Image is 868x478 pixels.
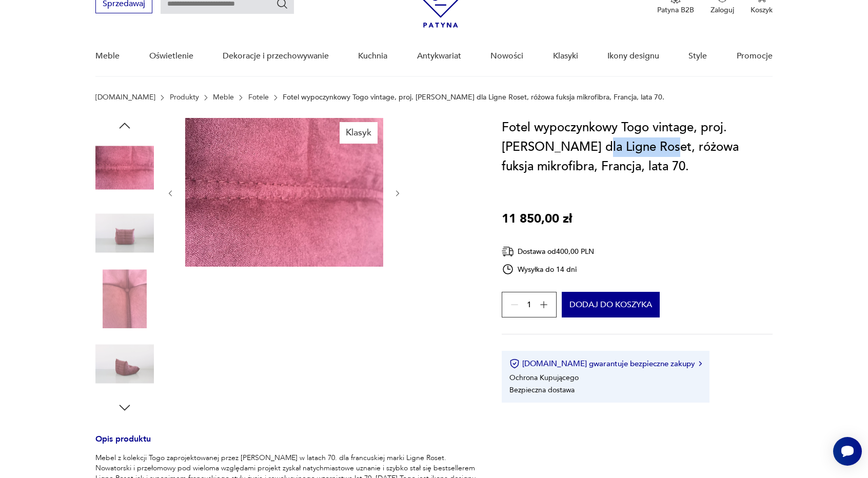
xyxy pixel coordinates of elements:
[502,263,595,275] div: Wysyłka do 14 dni
[502,209,572,229] p: 11 850,00 zł
[657,5,694,15] p: Patyna B2B
[95,335,154,393] img: Zdjęcie produktu Fotel wypoczynkowy Togo vintage, proj. M. Ducaroy dla Ligne Roset, różowa fuksja...
[711,5,734,15] p: Zaloguj
[509,358,702,369] button: [DOMAIN_NAME] gwarantuje bezpieczne zakupy
[502,245,514,258] img: Ikona dostawy
[95,93,155,102] a: [DOMAIN_NAME]
[95,269,154,328] img: Zdjęcie produktu Fotel wypoczynkowy Togo vintage, proj. M. Ducaroy dla Ligne Roset, różowa fuksja...
[95,36,120,76] a: Meble
[185,118,383,267] img: Zdjęcie produktu Fotel wypoczynkowy Togo vintage, proj. M. Ducaroy dla Ligne Roset, różowa fuksja...
[737,36,773,76] a: Promocje
[170,93,199,102] a: Produkty
[248,93,269,102] a: Fotele
[509,373,579,383] li: Ochrona Kupującego
[502,118,773,176] h1: Fotel wypoczynkowy Togo vintage, proj. [PERSON_NAME] dla Ligne Roset, różowa fuksja mikrofibra, F...
[833,437,862,466] iframe: Smartsupp widget button
[553,36,578,76] a: Klasyki
[95,1,152,8] a: Sprzedawaj
[213,93,234,102] a: Meble
[562,292,660,317] button: Dodaj do koszyka
[358,36,387,76] a: Kuchnia
[509,385,575,395] li: Bezpieczna dostawa
[95,138,154,197] img: Zdjęcie produktu Fotel wypoczynkowy Togo vintage, proj. M. Ducaroy dla Ligne Roset, różowa fuksja...
[340,122,378,144] div: Klasyk
[527,302,531,308] span: 1
[509,358,520,369] img: Ikona certyfikatu
[417,36,461,76] a: Antykwariat
[751,5,773,15] p: Koszyk
[283,93,664,102] p: Fotel wypoczynkowy Togo vintage, proj. [PERSON_NAME] dla Ligne Roset, różowa fuksja mikrofibra, F...
[688,36,707,76] a: Style
[223,36,329,76] a: Dekoracje i przechowywanie
[149,36,193,76] a: Oświetlenie
[699,361,702,366] img: Ikona strzałki w prawo
[490,36,523,76] a: Nowości
[502,245,595,258] div: Dostawa od 400,00 PLN
[95,204,154,263] img: Zdjęcie produktu Fotel wypoczynkowy Togo vintage, proj. M. Ducaroy dla Ligne Roset, różowa fuksja...
[95,436,477,453] h3: Opis produktu
[607,36,659,76] a: Ikony designu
